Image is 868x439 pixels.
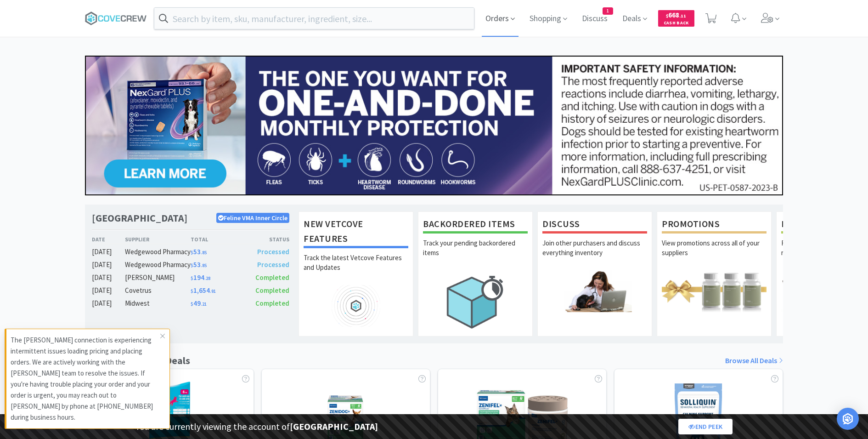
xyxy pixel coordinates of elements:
div: Supplier [125,235,191,244]
a: Browse All Deals [725,355,783,367]
a: Backordered ItemsTrack your pending backordered items [418,211,533,336]
strong: [GEOGRAPHIC_DATA] [290,421,378,432]
span: $ [191,288,193,294]
a: DiscussJoin other purchasers and discuss everything inventory [537,211,652,336]
div: Open Intercom Messenger [837,408,859,430]
a: End Peek [678,419,733,434]
a: $668.11Cash Back [658,6,694,31]
span: . 85 [201,262,207,268]
span: 53 [191,260,207,269]
span: 49 [191,299,207,308]
p: You are currently viewing the account of [135,419,378,434]
span: Completed [255,273,289,282]
span: . 21 [201,301,207,307]
div: Total [191,235,240,244]
span: $ [191,262,193,268]
a: [DATE]Covetrus$1,654.91Completed [92,285,289,296]
span: 1 [603,8,613,14]
a: [DATE][PERSON_NAME]$194.28Completed [92,272,289,283]
span: $ [191,275,193,281]
div: [PERSON_NAME] [125,272,191,283]
span: Completed [255,299,289,308]
span: $ [191,250,193,256]
h1: New Vetcove Features [304,217,408,248]
h1: Backordered Items [423,217,528,234]
div: Date [92,235,125,244]
div: Covetrus [125,285,191,296]
p: View promotions across all of your suppliers [662,238,767,270]
a: [DATE]Midwest$49.21Completed [92,298,289,309]
img: 24562ba5414042f391a945fa418716b7_350.jpg [85,56,783,195]
span: . 91 [210,288,216,294]
div: Wedgewood Pharmacy [125,259,191,270]
span: Cash Back [664,21,689,27]
img: hero_discuss.png [542,270,647,312]
p: Track your pending backordered items [423,238,528,270]
a: [DATE]Wedgewood Pharmacy$53.85Processed [92,246,289,257]
div: Midwest [125,298,191,309]
a: PromotionsView promotions across all of your suppliers [657,211,772,336]
p: Track the latest Vetcove Features and Updates [304,253,408,285]
span: 194 [191,273,210,282]
span: Processed [257,247,289,256]
p: Join other purchasers and discuss everything inventory [542,238,647,270]
span: 668 [666,11,686,19]
div: Status [240,235,289,244]
span: . 28 [204,275,210,281]
h1: [GEOGRAPHIC_DATA] [92,211,187,225]
a: [DATE]Wedgewood Pharmacy$53.85Processed [92,259,289,270]
div: [DATE] [92,259,125,270]
span: . 11 [679,13,686,19]
img: hero_promotions.png [662,270,767,312]
div: [DATE] [92,246,125,257]
span: 53 [191,247,207,256]
div: [DATE] [92,298,125,309]
img: hero_backorders.png [423,270,528,333]
span: Completed [255,286,289,295]
span: $ [191,301,193,307]
span: Processed [257,260,289,269]
h1: Promotions [662,217,767,234]
a: New Vetcove FeaturesTrack the latest Vetcove Features and Updates [299,211,413,336]
h1: Discuss [542,217,647,234]
a: Discuss1 [578,15,611,23]
p: The [PERSON_NAME] connection is experiencing intermittent issues loading pricing and placing orde... [11,335,160,423]
span: 1,654 [191,286,216,295]
span: . 85 [201,250,207,256]
div: Wedgewood Pharmacy [125,246,191,257]
span: $ [666,13,668,19]
img: hero_feature_roadmap.png [304,285,408,327]
p: Feline VMA Inner Circle [216,213,289,223]
div: [DATE] [92,272,125,283]
input: Search by item, sku, manufacturer, ingredient, size... [154,8,474,29]
div: [DATE] [92,285,125,296]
